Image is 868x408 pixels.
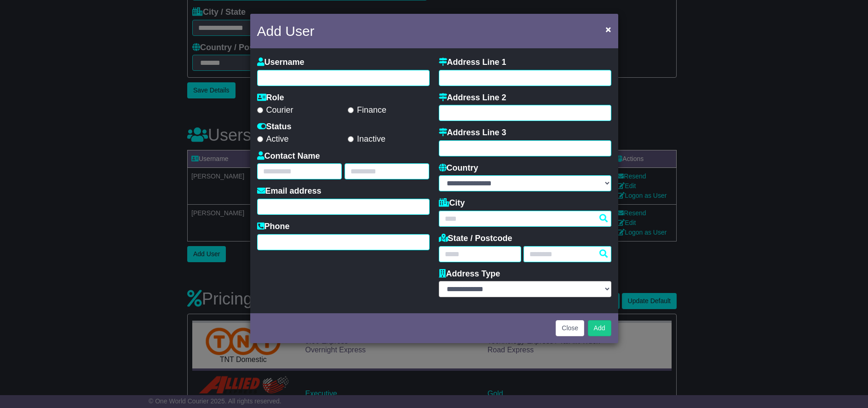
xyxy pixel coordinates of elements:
[601,20,615,39] button: Close
[439,128,506,138] label: Address Line 3
[605,24,611,34] span: ×
[594,324,605,332] span: Add
[348,107,354,113] input: Finance
[257,122,292,132] label: Status
[257,134,289,144] label: Active
[257,151,320,161] label: Contact Name
[257,93,284,103] label: Role
[257,105,293,115] label: Courier
[588,320,611,336] button: Add
[439,234,512,244] label: State / Postcode
[257,21,315,41] h4: Add User
[439,93,506,103] label: Address Line 2
[257,136,263,142] input: Active
[257,57,305,68] label: Username
[257,222,290,232] label: Phone
[439,163,478,173] label: Country
[348,105,386,115] label: Finance
[257,186,322,196] label: Email address
[257,107,263,113] input: Courier
[556,320,584,336] button: Close
[348,134,385,144] label: Inactive
[348,136,354,142] input: Inactive
[439,269,500,279] label: Address Type
[439,198,465,208] label: City
[439,57,506,68] label: Address Line 1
